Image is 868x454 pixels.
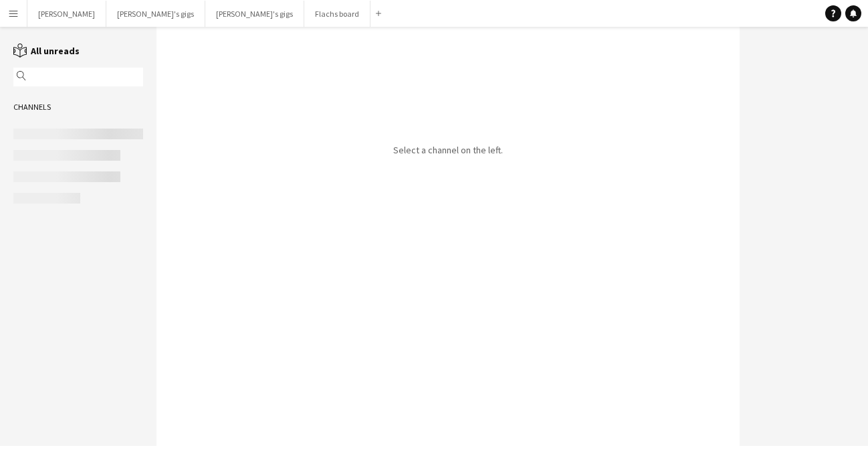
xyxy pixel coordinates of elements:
button: [PERSON_NAME]'s gigs [205,1,304,27]
button: [PERSON_NAME] [27,1,106,27]
button: [PERSON_NAME]'s gigs [106,1,205,27]
p: Select a channel on the left. [393,144,503,156]
button: Flachs board [304,1,370,27]
a: All unreads [13,45,80,57]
